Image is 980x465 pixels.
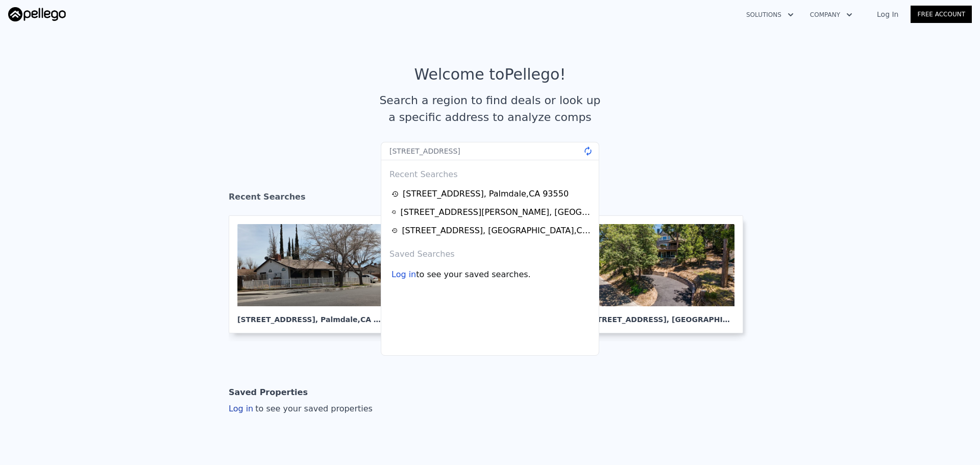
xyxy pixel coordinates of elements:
div: [STREET_ADDRESS] , [GEOGRAPHIC_DATA] [589,306,734,325]
a: Log In [865,9,911,19]
span: to see your saved properties [253,404,373,413]
div: Log in [229,403,373,415]
img: Pellego [8,7,66,21]
a: [STREET_ADDRESS], [GEOGRAPHIC_DATA],CA 92352 [391,225,592,237]
span: to see your saved searches. [416,268,530,281]
div: Recent Searches [385,160,595,185]
div: Saved Searches [385,240,595,264]
a: Free Account [911,6,972,23]
a: [STREET_ADDRESS], [GEOGRAPHIC_DATA] [580,215,751,333]
span: , CA 93550 [358,315,399,324]
div: Welcome to Pellego ! [414,65,566,84]
div: [STREET_ADDRESS] , Palmdale [237,306,383,325]
div: [STREET_ADDRESS][PERSON_NAME] , [GEOGRAPHIC_DATA] , CA 91335 [400,206,592,218]
a: [STREET_ADDRESS], Palmdale,CA 93550 [391,188,592,200]
button: Company [802,6,861,24]
div: [STREET_ADDRESS] , Palmdale , CA 93550 [403,188,569,200]
div: [STREET_ADDRESS] , [GEOGRAPHIC_DATA] , CA 92352 [402,225,592,237]
div: Saved Properties [229,382,308,403]
div: Recent Searches [229,183,751,215]
button: Solutions [738,6,802,24]
div: Log in [391,268,416,281]
a: [STREET_ADDRESS][PERSON_NAME], [GEOGRAPHIC_DATA],CA 91335 [391,206,592,218]
div: Search a region to find deals or look up a specific address to analyze comps [376,92,604,126]
a: [STREET_ADDRESS], Palmdale,CA 93550 [229,215,400,333]
input: Search an address or region... [381,142,599,160]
